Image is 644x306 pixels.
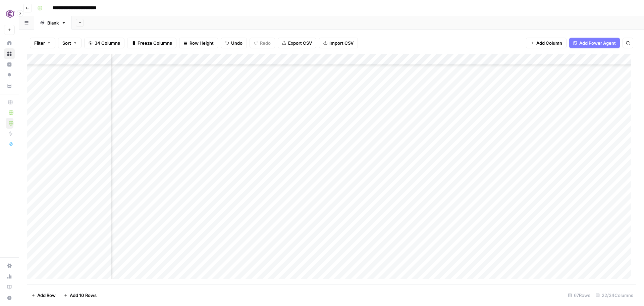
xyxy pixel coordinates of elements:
button: Filter [30,38,55,48]
button: Undo [221,38,247,48]
button: Row Height [179,38,218,48]
button: Add 10 Rows [60,290,101,301]
a: Home [4,38,15,48]
div: Blank [47,19,59,26]
a: Insights [4,59,15,70]
a: Blank [34,16,72,30]
button: Import CSV [319,38,358,48]
button: Redo [250,38,275,48]
span: Redo [260,40,271,46]
span: Row Height [190,40,214,46]
button: Sort [58,38,82,48]
a: Settings [4,260,15,271]
a: Learning Hub [4,282,15,293]
button: Add Power Agent [569,38,620,48]
button: Add Row [27,290,60,301]
button: Freeze Columns [127,38,176,48]
div: 67 Rows [565,290,593,301]
span: Export CSV [288,40,312,46]
button: Add Column [526,38,567,48]
span: Add Row [37,292,56,299]
span: Undo [231,40,243,46]
button: Workspace: Commvault [4,5,15,22]
span: Add Power Agent [579,40,616,46]
button: 34 Columns [84,38,124,48]
a: Opportunities [4,70,15,81]
button: Help + Support [4,293,15,303]
a: Browse [4,48,15,59]
span: Sort [62,40,71,46]
span: 34 Columns [95,40,120,46]
span: Add Column [536,40,562,46]
a: Your Data [4,81,15,91]
span: Freeze Columns [138,40,172,46]
a: Usage [4,271,15,282]
span: Import CSV [329,40,354,46]
img: Commvault Logo [4,8,16,20]
button: Export CSV [278,38,316,48]
span: Filter [34,40,45,46]
div: 22/34 Columns [593,290,636,301]
span: Add 10 Rows [70,292,97,299]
